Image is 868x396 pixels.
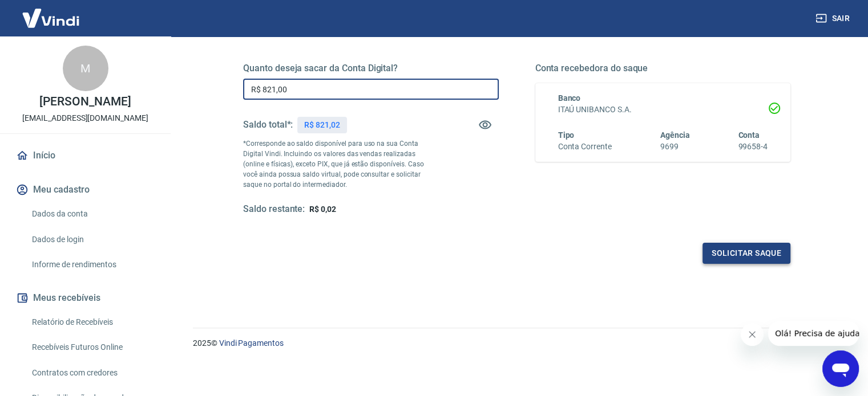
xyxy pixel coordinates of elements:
div: M [63,46,108,91]
a: Relatório de Recebíveis [27,311,157,334]
span: Agência [660,130,690,140]
h6: Conta Corrente [558,141,612,153]
h6: 99658-4 [738,141,768,153]
button: Meus recebíveis [14,285,157,311]
iframe: Fechar mensagem [741,323,764,346]
h5: Conta recebedora do saque [535,63,791,74]
p: [EMAIL_ADDRESS][DOMAIN_NAME] [22,112,148,124]
p: R$ 821,02 [304,119,340,131]
h5: Saldo total*: [243,119,293,130]
p: [PERSON_NAME] [39,96,131,108]
span: Conta [738,130,760,140]
a: Dados da conta [27,202,157,226]
a: Contratos com credores [27,361,157,385]
button: Sair [813,8,854,29]
a: Início [14,143,157,168]
button: Meu cadastro [14,177,157,202]
p: *Corresponde ao saldo disponível para uso na sua Conta Digital Vindi. Incluindo os valores das ve... [243,138,435,190]
h6: ITAÚ UNIBANCO S.A. [558,104,768,116]
span: Banco [558,93,581,103]
span: R$ 0,02 [309,205,336,214]
a: Recebíveis Futuros Online [27,336,157,359]
a: Vindi Pagamentos [219,338,284,348]
p: 2025 © [193,337,841,349]
a: Dados de login [27,228,157,251]
iframe: Mensagem da empresa [768,321,859,346]
button: Solicitar saque [703,243,790,264]
img: Vindi [14,1,88,35]
span: Olá! Precisa de ajuda? [7,8,96,17]
h5: Quanto deseja sacar da Conta Digital? [243,63,499,74]
h5: Saldo restante: [243,203,305,215]
span: Tipo [558,130,575,140]
a: Informe de rendimentos [27,253,157,276]
h6: 9699 [660,141,690,153]
iframe: Botão para abrir a janela de mensagens [822,350,859,387]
